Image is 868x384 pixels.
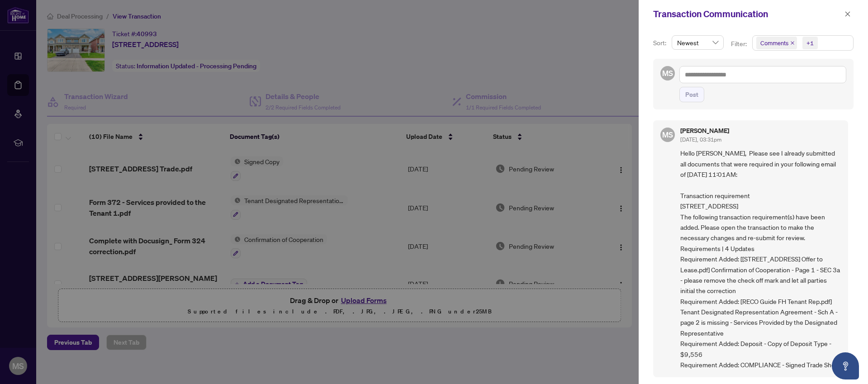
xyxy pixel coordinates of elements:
[677,36,718,49] span: Newest
[653,38,668,48] p: Sort:
[680,128,729,134] h5: [PERSON_NAME]
[653,7,842,21] div: Transaction Communication
[680,148,841,370] span: Hello [PERSON_NAME], Please see I already submitted all documents that were required in your foll...
[679,87,704,102] button: Post
[680,136,721,143] span: [DATE], 03:31pm
[832,352,859,379] button: Open asap
[806,38,814,47] div: +1
[790,41,795,45] span: close
[731,39,748,49] p: Filter:
[756,37,797,49] span: Comments
[662,67,673,79] span: MS
[760,38,788,47] span: Comments
[844,11,851,17] span: close
[662,129,673,141] span: MS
